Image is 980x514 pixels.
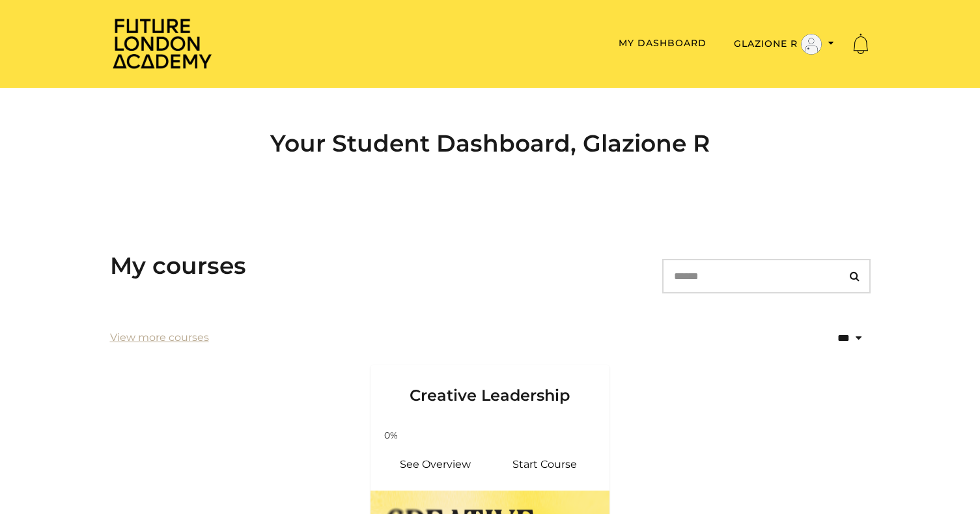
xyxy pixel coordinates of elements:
a: Creative Leadership [371,365,610,421]
img: Home Page [110,17,214,70]
a: Creative Leadership: Resume Course [490,449,600,480]
a: Creative Leadership: See Overview [381,449,490,480]
h3: My courses [110,252,246,280]
h2: Your Student Dashboard, Glazione R [110,129,871,157]
span: 0% [376,429,407,442]
button: Toggle menu [730,33,838,55]
a: View more courses [110,330,209,345]
a: My Dashboard [619,37,707,49]
select: status [781,321,871,355]
h3: Creative Leadership [386,365,595,405]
